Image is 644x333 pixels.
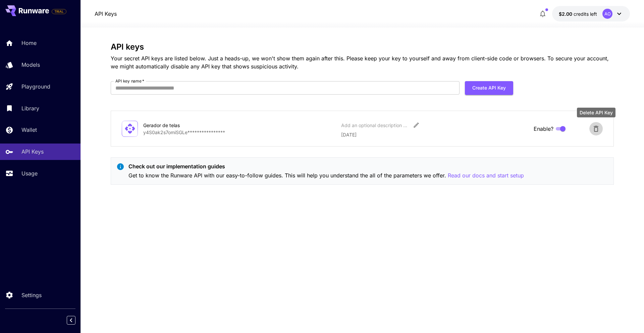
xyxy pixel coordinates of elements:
p: Models [21,61,40,69]
p: Get to know the Runware API with our easy-to-follow guides. This will help you understand the all... [128,171,524,180]
p: API Keys [21,148,44,156]
p: Library [21,104,39,112]
nav: breadcrumb [95,10,117,18]
p: Your secret API keys are listed below. Just a heads-up, we won't show them again after this. Plea... [111,54,614,70]
div: Add an optional description or comment [341,122,408,129]
p: Usage [21,169,38,177]
button: Read our docs and start setup [448,171,524,180]
p: [DATE] [341,131,528,138]
h3: API keys [111,42,614,52]
p: Home [21,39,37,47]
button: Collapse sidebar [67,316,75,325]
p: Playground [21,82,50,91]
button: Edit [410,119,422,131]
button: Delete API Key [589,122,603,135]
span: $2.00 [559,11,574,17]
span: Enable? [534,125,553,133]
div: AO [602,9,612,19]
div: $2.00 [559,10,597,17]
a: API Keys [95,10,117,18]
label: API key name [115,78,144,84]
button: Create API Key [465,81,513,95]
span: TRIAL [52,9,66,14]
p: Settings [21,291,42,299]
button: $2.00AO [552,6,630,21]
p: Wallet [21,126,37,134]
span: credits left [574,11,597,17]
div: Collapse sidebar [72,314,80,326]
p: Check out our implementation guides [128,162,524,170]
span: Add your payment card to enable full platform functionality. [52,7,66,15]
div: Gerador de telas [143,122,210,129]
div: Delete API Key [577,108,615,117]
